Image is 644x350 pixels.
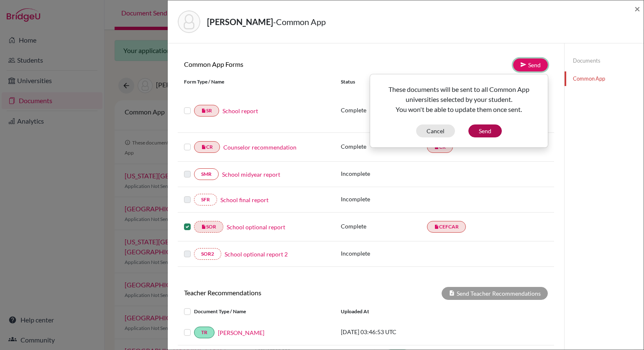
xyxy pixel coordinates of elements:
p: Complete [341,142,427,151]
a: insert_drive_fileSR [194,105,219,117]
a: School report [222,107,258,115]
i: insert_drive_file [434,224,439,229]
a: SMR [194,168,219,180]
p: These documents will be sent to all Common App universities selected by your student. You won't b... [377,84,541,114]
button: Cancel [416,124,455,137]
a: Documents [565,53,644,68]
a: TR [194,327,215,338]
div: Uploaded at [335,307,460,317]
h6: Common App Forms [178,60,366,68]
a: SOR2 [194,248,221,260]
a: School final report [220,195,268,204]
span: × [634,3,640,15]
i: insert_drive_file [201,224,206,229]
div: Document Type / Name [178,307,335,317]
a: Counselor recommendation [223,143,296,152]
span: - Common App [273,17,326,27]
i: insert_drive_file [201,108,206,113]
a: School midyear report [222,170,280,179]
p: [DATE] 03:46:53 UTC [341,327,454,336]
a: SFR [194,194,217,205]
a: School optional report 2 [225,250,288,259]
button: Send [468,124,502,137]
div: Status [341,78,427,86]
a: Send [513,58,548,71]
h6: Teacher Recommendations [178,289,366,297]
a: [PERSON_NAME] [218,328,264,337]
i: insert_drive_file [201,145,206,150]
strong: [PERSON_NAME] [207,17,273,27]
a: insert_drive_fileSOR [194,221,223,233]
a: insert_drive_fileCEFCAR [427,221,466,233]
div: Form Type / Name [178,78,335,86]
p: Incomplete [341,195,427,203]
a: insert_drive_fileCR [194,141,220,153]
p: Incomplete [341,249,427,258]
p: Incomplete [341,169,427,178]
p: Complete [341,106,427,114]
button: Close [634,4,640,14]
a: School optional report [227,223,285,231]
div: Send [370,74,548,148]
div: Send Teacher Recommendations [442,287,548,300]
p: Complete [341,222,427,231]
a: Common App [565,71,644,86]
